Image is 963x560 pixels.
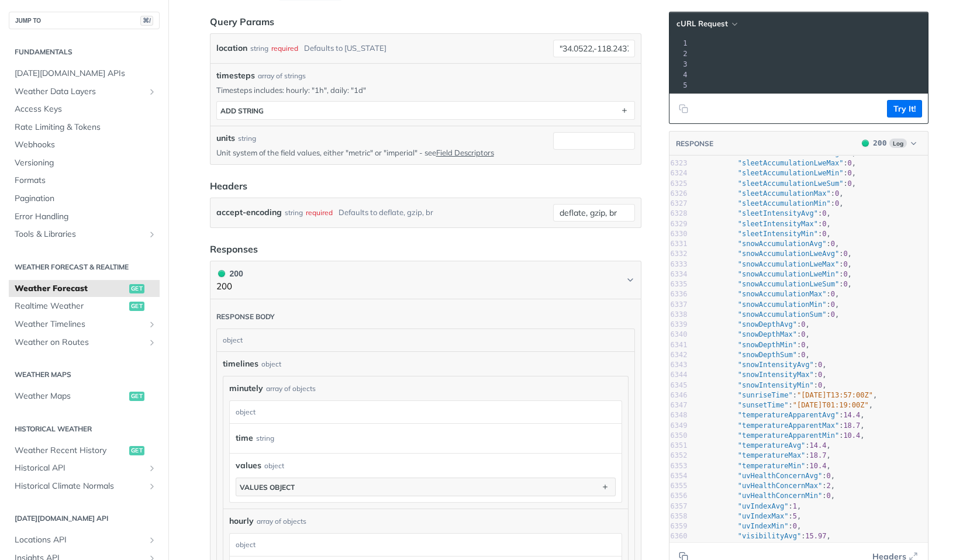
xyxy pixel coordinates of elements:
span: 0 [801,320,805,329]
div: string [285,204,303,221]
span: : , [696,209,831,217]
div: 6344 [669,370,688,380]
svg: Chevron [626,275,635,285]
span: : , [696,220,831,228]
div: 6360 [669,531,688,541]
span: : , [696,290,840,298]
span: : , [696,441,831,450]
span: get [129,392,144,401]
div: 6327 [669,199,688,209]
a: Formats [9,172,160,189]
div: object [230,401,619,423]
div: 5 [669,80,689,91]
span: 5 [793,512,797,520]
div: 6352 [669,451,688,461]
span: 0 [818,371,822,379]
div: 6347 [669,400,688,410]
div: 6332 [669,249,688,259]
span: : , [696,411,865,419]
button: Show subpages for Historical API [147,464,157,473]
div: 6335 [669,279,688,289]
button: 200200Log [856,137,921,149]
h2: Historical Weather [9,424,160,434]
span: 200 [862,140,869,147]
span: "temperatureAvg" [738,441,806,450]
div: 6342 [669,350,688,360]
a: Field Descriptors [436,148,494,157]
span: "sleetAccumulationLweMax" [738,159,844,167]
div: 6330 [669,229,688,239]
span: Weather Timelines [15,319,144,330]
span: "temperatureMin" [738,462,806,470]
a: Rate Limiting & Tokens [9,119,160,136]
span: Historical Climate Normals [15,481,144,492]
span: 10.4 [843,431,860,440]
span: "snowIntensityAvg" [738,361,814,369]
span: 0 [835,199,839,208]
div: 6348 [669,410,688,420]
span: "sleetIntensityMin" [738,230,818,238]
span: "snowDepthAvg" [738,320,797,329]
div: required [271,40,298,57]
span: Webhooks [15,139,157,151]
span: : , [696,320,810,329]
div: 6328 [669,209,688,219]
span: Access Keys [15,103,157,115]
span: : , [696,401,874,409]
a: Versioning [9,154,160,172]
span: "uvHealthConcernMax" [738,482,823,490]
span: Weather Maps [15,390,126,402]
span: 0 [822,209,826,217]
span: "uvIndexMin" [738,522,789,530]
span: 0 [801,341,805,349]
div: 3 [669,59,689,70]
div: 6351 [669,441,688,451]
span: : , [696,462,831,470]
span: [DATE][DOMAIN_NAME] APIs [15,68,157,79]
span: 0 [831,290,835,298]
span: "snowIntensityMax" [738,371,814,379]
span: "snowAccumulationLweMax" [738,260,839,268]
span: : , [696,310,840,319]
span: "snowAccumulationLweAvg" [738,250,839,258]
span: "uvIndexAvg" [738,502,789,510]
span: 0 [848,179,852,188]
span: : , [696,189,844,198]
div: 6325 [669,179,688,189]
div: 1 [669,38,689,49]
span: : , [696,472,836,480]
span: 0 [848,159,852,167]
span: Realtime Weather [15,300,126,312]
span: 0 [843,260,847,268]
div: 2 [669,49,689,59]
span: 14.4 [810,441,827,450]
span: cURL Request [676,19,728,29]
span: : , [696,169,857,177]
div: Headers [210,179,247,193]
div: 6326 [669,189,688,199]
span: 0 [822,220,826,228]
div: 6359 [669,521,688,531]
button: 200 200200 [216,267,635,293]
label: location [216,40,247,57]
span: 0 [801,330,805,338]
span: "snowIntensityMin" [738,381,814,389]
p: Timesteps includes: hourly: "1h", daily: "1d" [216,85,635,95]
div: 6337 [669,300,688,310]
span: : , [696,280,852,288]
span: : , [696,159,857,167]
span: 0 [843,280,847,288]
a: Weather Mapsget [9,388,160,405]
span: 18.7 [810,451,827,459]
div: 4 [669,70,689,80]
div: 6353 [669,461,688,471]
span: "snowAccumulationLweSum" [738,280,839,288]
span: : , [696,300,840,309]
div: array of objects [266,383,316,394]
span: : , [696,341,810,349]
span: "snowDepthMax" [738,330,797,338]
button: Try It! [887,100,922,117]
div: 6343 [669,360,688,370]
div: 6340 [669,330,688,340]
span: : , [696,199,844,208]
